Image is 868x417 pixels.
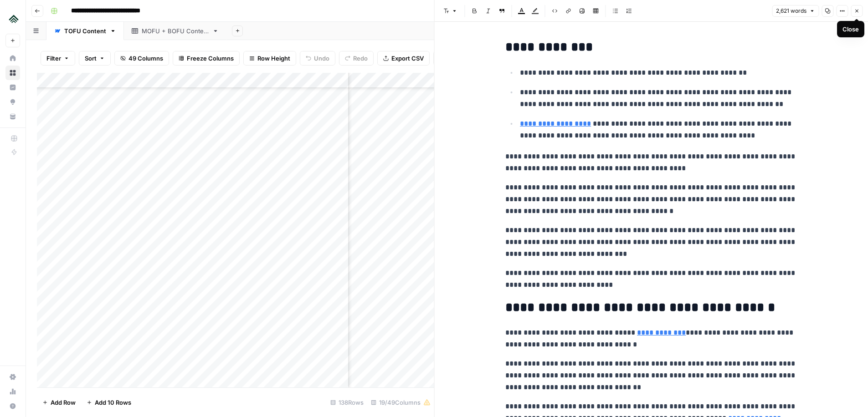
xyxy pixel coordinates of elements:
[187,54,234,63] span: Freeze Columns
[339,51,374,66] button: Redo
[353,54,368,63] span: Redo
[5,51,20,66] a: Home
[257,54,290,63] span: Row Height
[314,54,329,63] span: Undo
[46,22,124,40] a: TOFU Content
[367,395,434,410] div: 19/49 Columns
[300,51,335,66] button: Undo
[5,80,20,95] a: Insights
[124,22,226,40] a: MOFU + BOFU Content
[5,10,22,27] img: Uplisting Logo
[46,54,61,63] span: Filter
[5,399,20,413] button: Help + Support
[85,54,97,63] span: Sort
[173,51,240,66] button: Freeze Columns
[41,51,75,66] button: Filter
[5,7,20,30] button: Workspace: Uplisting
[51,398,76,407] span: Add Row
[81,395,137,410] button: Add 10 Rows
[128,54,163,63] span: 49 Columns
[5,370,20,384] a: Settings
[37,395,81,410] button: Add Row
[377,51,430,66] button: Export CSV
[776,7,806,15] span: 2,621 words
[842,25,859,34] div: Close
[5,66,20,80] a: Browse
[5,384,20,399] a: Usage
[64,26,106,36] div: TOFU Content
[772,5,819,17] button: 2,621 words
[243,51,296,66] button: Row Height
[327,395,367,410] div: 138 Rows
[142,26,209,36] div: MOFU + BOFU Content
[95,398,131,407] span: Add 10 Rows
[391,54,424,63] span: Export CSV
[5,95,20,109] a: Opportunities
[114,51,169,66] button: 49 Columns
[79,51,111,66] button: Sort
[5,109,20,124] a: Your Data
